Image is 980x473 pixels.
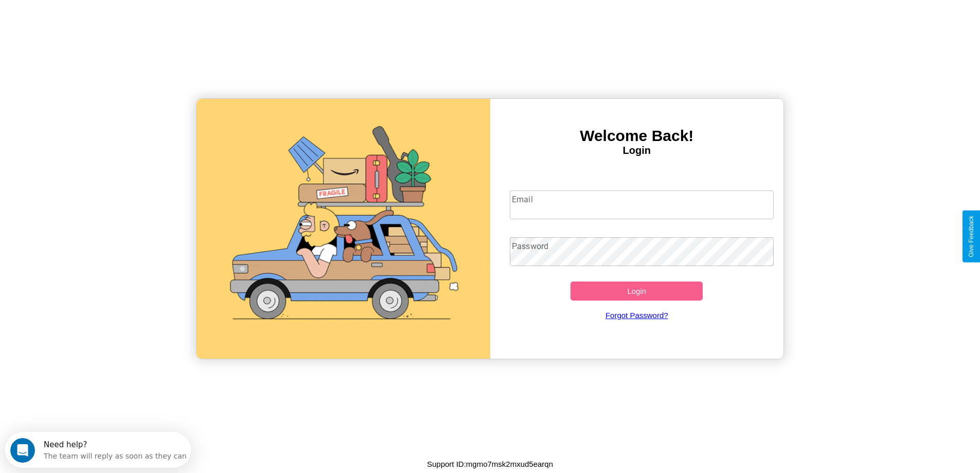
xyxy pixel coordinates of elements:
[4,4,191,32] div: Open Intercom Messenger
[10,438,35,463] iframe: Intercom live chat
[197,99,490,359] img: gif
[968,216,975,257] div: Give Feedback
[490,145,784,156] h4: Login
[490,127,784,145] h3: Welcome Back!
[571,282,703,301] button: Login
[5,432,191,468] iframe: Intercom live chat discovery launcher
[427,457,553,471] p: Support ID: mgmo7msk2mxud5earqn
[39,17,182,28] div: The team will reply as soon as they can
[39,9,182,17] div: Need help?
[505,301,769,330] a: Forgot Password?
